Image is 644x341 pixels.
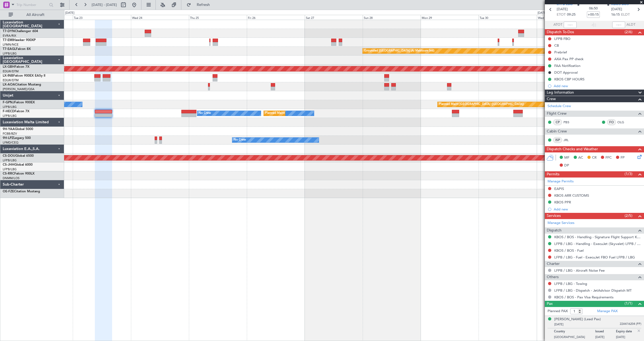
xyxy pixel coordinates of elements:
[554,36,570,41] div: LFPB FBO
[564,22,577,28] input: --:--
[547,171,559,178] span: Permits
[554,200,571,204] div: KBOS PPR
[199,109,211,117] div: No Crew
[3,74,13,77] span: LX-INB
[3,39,36,42] a: T7-EMIHawker 900XP
[626,22,635,28] span: ALDT
[3,83,15,86] span: LX-AOA
[554,43,559,48] div: CB
[554,63,580,68] div: FAA Notification
[621,155,625,161] span: FP
[557,7,568,12] span: [DATE]
[554,77,584,81] div: KBOS CBP HOURS
[636,328,641,333] img: close
[3,78,19,82] a: EDLW/DTM
[3,39,13,42] span: T7-EMI
[548,179,574,184] a: Manage Permits
[554,268,605,273] a: LFPB / LBG - Aircraft Noise Fee
[554,57,584,61] div: AXA Pax PP check
[538,11,547,15] div: [DATE]
[554,70,578,75] div: DOT Approval
[554,288,632,293] a: LFPB / LBG - Dispatch - JetAdvisor Dispatch MT
[364,47,434,55] div: Grounded [GEOGRAPHIC_DATA] (Al Maktoum Intl)
[3,154,15,158] span: CS-DOU
[3,154,34,158] a: CS-DOUGlobal 6500
[547,274,559,280] span: Others
[563,138,576,142] a: JRL
[3,176,19,180] a: DNMM/LOS
[547,301,553,307] span: Pax
[3,74,45,77] a: LX-INBFalcon 900EX EASy II
[3,137,31,140] a: 9H-LPZLegacy 500
[3,83,41,86] a: LX-AOACitation Mustang
[131,15,189,20] div: Wed 24
[554,248,584,253] a: KBOS / BOS - Fuel
[3,172,14,175] span: CS-RRC
[479,15,536,20] div: Tue 30
[305,15,363,20] div: Sat 27
[557,12,566,18] span: ETOT
[564,163,569,168] span: DP
[3,30,15,33] span: T7-DYN
[554,335,595,340] p: [GEOGRAPHIC_DATA]
[607,119,616,125] div: FO
[554,295,614,299] a: KBOS / BOS - Pax Visa Requirements
[189,15,247,20] div: Thu 25
[567,12,576,18] span: 09:25
[247,15,305,20] div: Fri 26
[547,213,561,219] span: Services
[73,15,131,20] div: Tue 23
[3,101,14,104] span: F-GPNJ
[595,335,616,340] p: [DATE]
[421,15,479,20] div: Mon 29
[3,128,15,131] span: 9H-YAA
[592,155,597,161] span: CR
[3,114,17,118] a: LFPB/LBG
[554,186,564,191] div: EAPIS
[553,22,562,28] span: ATOT
[554,281,587,286] a: LFPB / LBG - Towing
[548,309,568,314] label: Planned PAX
[554,255,635,260] a: LFPB / LBG - Fuel - ExecuJet FBO Fuel LFPB / LBG
[65,11,74,15] div: [DATE]
[192,3,215,7] span: Refresh
[3,47,16,51] span: T7-EAGL
[3,141,18,145] a: LFMD/CEQ
[6,11,58,19] button: All Aircraft
[554,330,595,335] p: Country
[554,317,601,322] div: [PERSON_NAME] (Lead Pax)
[621,12,630,18] span: ELDT
[3,101,35,104] a: F-GPNJFalcon 900EX
[554,207,641,212] div: Add new
[547,111,567,117] span: Flight Crew
[3,43,19,47] a: LFMN/NCE
[3,163,33,166] a: CS-JHHGlobal 6000
[554,322,563,326] span: [DATE]
[564,155,569,161] span: MF
[547,90,574,96] span: Leg Information
[554,193,589,198] div: KBOS ARR CUSTOMS
[597,309,618,314] a: Manage PAX
[578,155,583,161] span: AC
[184,1,216,9] button: Refresh
[3,30,38,33] a: T7-DYNChallenger 604
[3,110,29,113] a: F-HECDFalcon 7X
[537,15,595,20] div: Wed 1
[234,136,246,144] div: No Crew
[611,2,629,7] span: KBOS BOS
[3,190,14,193] span: OE-FZE
[3,87,34,91] a: [PERSON_NAME]/QSA
[3,190,40,193] a: OE-FZECitation Mustang
[3,47,31,51] a: T7-EAGLFalcon 8X
[3,158,17,162] a: LFPB/LBG
[3,172,34,175] a: CS-RRCFalcon 900LX
[625,29,632,35] span: (2/6)
[14,13,57,17] span: All Aircraft
[554,235,641,239] a: KBOS / BOS - Handling - Signature Flight Support KBOS / BOS
[439,100,524,108] div: Planned Maint [GEOGRAPHIC_DATA] ([GEOGRAPHIC_DATA])
[3,110,15,113] span: F-HECD
[547,29,574,35] span: Dispatch To-Dos
[265,109,350,117] div: Planned Maint [GEOGRAPHIC_DATA] ([GEOGRAPHIC_DATA])
[616,335,637,340] p: [DATE]
[92,2,117,7] span: [DATE] - [DATE]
